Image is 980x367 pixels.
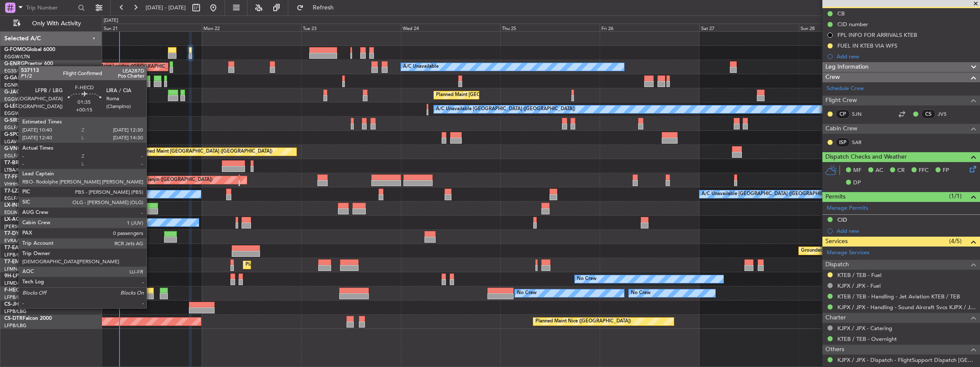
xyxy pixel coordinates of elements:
[837,271,881,279] a: KTEB / TEB - Fuel
[4,245,49,250] a: T7-EAGLFalcon 8X
[4,61,24,66] span: G-ENRG
[4,90,54,95] a: G-JAGAPhenom 300
[4,209,30,216] a: EDLW/DTM
[837,356,976,364] a: KJPX / JPX - Dispatch - FlightSupport Dispatch [GEOGRAPHIC_DATA]
[837,293,960,300] a: KTEB / TEB - Handling - Jet Aviation KTEB / TEB
[4,266,30,272] a: LFMN/NCE
[517,287,537,300] div: No Crew
[827,204,868,213] a: Manage Permits
[836,109,850,119] div: CP
[104,17,118,24] div: [DATE]
[837,216,847,223] div: CID
[943,166,949,175] span: FP
[949,192,962,201] span: (1/1)
[825,152,907,162] span: Dispatch Checks and Weather
[436,103,575,116] div: A/C Unavailable [GEOGRAPHIC_DATA] ([GEOGRAPHIC_DATA])
[4,146,25,151] span: G-VNOR
[4,146,62,151] a: G-VNORChallenger 650
[4,231,60,236] a: T7-DYNChallenger 604
[631,287,651,300] div: No Crew
[837,31,917,39] div: FPL INFO FOR ARRIVALS KTEB
[827,249,869,257] a: Manage Services
[577,273,597,286] div: No Crew
[4,61,53,66] a: G-ENRGPraetor 600
[4,124,27,131] a: EGLF/FAB
[702,188,841,201] div: A/C Unavailable [GEOGRAPHIC_DATA] ([GEOGRAPHIC_DATA])
[4,181,30,187] a: VHHH/HKG
[4,160,59,165] a: T7-BREChallenger 604
[837,282,881,289] a: KJPX / JPX - Fuel
[4,288,23,293] span: F-HECD
[4,160,22,165] span: T7-BRE
[4,174,43,180] a: T7-FFIFalcon 7X
[9,17,93,30] button: Only With Activity
[137,145,272,158] div: Planned Maint [GEOGRAPHIC_DATA] ([GEOGRAPHIC_DATA])
[4,110,30,117] a: EGGW/LTN
[836,138,850,147] div: ISP
[4,153,27,159] a: EGLF/FAB
[4,217,24,222] span: LX-AOA
[245,259,327,271] div: Planned Maint [GEOGRAPHIC_DATA]
[4,167,24,173] a: LTBA/ISL
[837,335,897,343] a: KTEB / TEB - Overnight
[919,166,929,175] span: FFC
[305,5,341,11] span: Refresh
[825,345,844,355] span: Others
[938,110,957,118] a: JVS
[4,245,25,250] span: T7-EAGL
[4,82,30,88] a: EGNR/CEG
[897,166,905,175] span: CR
[146,4,186,12] span: [DATE] - [DATE]
[4,138,27,145] a: LGAV/ATH
[825,237,848,247] span: Services
[837,227,976,235] div: Add new
[4,68,27,74] a: EGSS/STN
[4,189,22,194] span: T7-LZZI
[801,244,913,257] div: Grounded [GEOGRAPHIC_DATA] (Al Maktoum Intl)
[293,1,344,15] button: Refresh
[436,89,571,102] div: Planned Maint [GEOGRAPHIC_DATA] ([GEOGRAPHIC_DATA])
[949,237,962,246] span: (4/5)
[825,62,869,72] span: Leg Information
[825,96,857,105] span: Flight Crew
[4,104,23,109] span: G-LEGC
[4,280,29,286] a: LFMD/CEQ
[535,315,631,328] div: Planned Maint Nice ([GEOGRAPHIC_DATA])
[4,195,27,202] a: EGLF/FAB
[4,118,54,123] a: G-SIRSCitation Excel
[4,75,24,81] span: G-GARE
[4,90,24,95] span: G-JAGA
[4,316,52,321] a: CS-DTRFalcon 2000
[852,110,871,118] a: SJN
[4,104,50,109] a: G-LEGCLegacy 600
[26,1,75,14] input: Trip Number
[4,259,21,265] span: T7-EMI
[4,132,23,137] span: G-SPCY
[4,75,75,81] a: G-GARECessna Citation XLS+
[4,203,21,208] span: LX-INB
[500,24,600,31] div: Thu 25
[87,60,182,73] div: AOG Maint London ([GEOGRAPHIC_DATA])
[4,274,21,279] span: 9H-LPZ
[4,132,50,137] a: G-SPCYLegacy 650
[403,60,439,73] div: A/C Unavailable
[4,252,27,258] a: LFPB/LBG
[4,288,47,293] a: F-HECDFalcon 7X
[401,24,500,31] div: Wed 24
[852,138,871,146] a: SAR
[837,42,897,49] div: FUEL IN KTEB VIA WFS
[301,24,400,31] div: Tue 23
[825,192,846,202] span: Permits
[921,109,935,119] div: CS
[4,259,57,265] a: T7-EMIHawker 900XP
[202,24,301,31] div: Mon 22
[825,313,846,323] span: Charter
[4,223,55,230] a: [PERSON_NAME]/QSA
[4,274,49,279] a: 9H-LPZLegacy 500
[699,24,799,31] div: Sat 27
[4,203,72,208] a: LX-INBFalcon 900EX EASy II
[4,189,51,194] a: T7-LZZIPraetor 600
[4,231,24,236] span: T7-DYN
[799,24,898,31] div: Sun 28
[4,217,66,222] a: LX-AOACitation Mustang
